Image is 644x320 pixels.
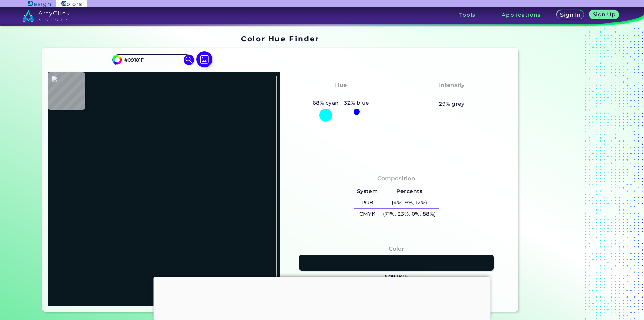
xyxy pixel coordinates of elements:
[51,76,277,303] img: a5f93aba-a095-40ec-90e6-5cb866ce8cc2
[380,186,438,197] h5: Percents
[22,10,70,22] img: logo_artyclick_colors_white.svg
[335,80,347,90] h4: Hue
[354,186,380,197] h5: System
[502,12,541,17] h3: Applications
[521,32,604,314] iframe: Advertisement
[241,34,319,44] h1: Color Hue Finder
[560,12,580,17] h5: Sign In
[439,80,465,90] h4: Intensity
[439,100,465,108] h5: 29% grey
[319,91,363,99] h3: Bluish Cyan
[459,12,476,17] h3: Tools
[557,10,584,19] a: Sign In
[122,55,184,64] input: type color..
[341,99,372,107] h5: 32% blue
[310,99,341,107] h5: 68% cyan
[377,174,415,183] h4: Composition
[593,12,615,17] h5: Sign Up
[436,91,468,99] h3: Medium
[196,51,212,67] img: icon picture
[154,277,491,318] iframe: Advertisement
[389,244,404,254] h4: Color
[589,10,619,19] a: Sign Up
[354,197,380,209] h5: RGB
[380,209,438,220] h5: (71%, 23%, 0%, 88%)
[354,209,380,220] h5: CMYK
[184,55,194,65] img: icon search
[380,197,438,209] h5: (4%, 9%, 12%)
[28,1,50,7] img: ArtyClick Design logo
[384,273,409,281] h3: #09181F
